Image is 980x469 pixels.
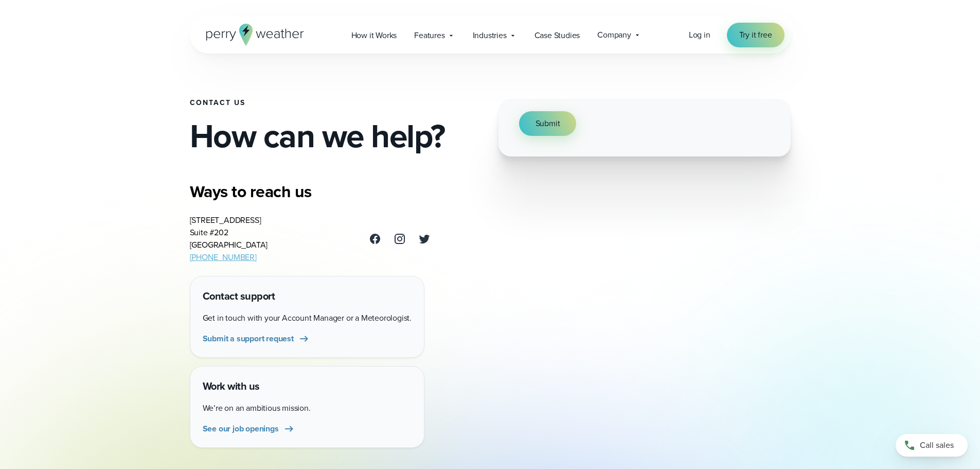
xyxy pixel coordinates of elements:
p: We’re on an ambitious mission. [203,402,412,414]
span: Industries [473,29,507,42]
h1: Contact Us [190,99,482,107]
a: [PHONE_NUMBER] [190,251,257,263]
a: See our job openings [203,423,295,435]
span: Try it free [739,29,772,41]
h4: Work with us [203,379,412,394]
span: Features [414,29,444,42]
a: Case Studies [526,25,589,46]
a: Call sales [896,434,968,457]
span: Submit a support request [203,333,294,345]
a: How it Works [343,25,406,46]
span: See our job openings [203,423,279,435]
a: Try it free [727,23,785,47]
h4: Contact support [203,289,412,304]
span: How it Works [351,29,397,42]
span: Submit [536,117,560,130]
address: [STREET_ADDRESS] Suite #202 [GEOGRAPHIC_DATA] [190,214,268,264]
h3: Ways to reach us [190,181,431,202]
span: Call sales [920,439,954,451]
a: Submit a support request [203,333,310,345]
span: Case Studies [534,29,580,42]
a: Log in [689,29,710,41]
p: Get in touch with your Account Manager or a Meteorologist. [203,312,412,324]
h2: How can we help? [190,119,482,152]
span: Company [597,29,631,41]
button: Submit [519,111,577,136]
